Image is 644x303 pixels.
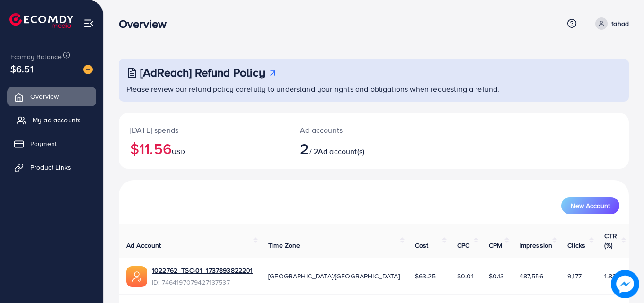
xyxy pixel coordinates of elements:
[300,124,405,136] p: Ad accounts
[567,241,585,250] span: Clicks
[7,134,96,153] a: Payment
[300,139,405,157] h2: / 2
[415,241,429,250] span: Cost
[520,271,543,281] span: 487,556
[457,241,469,250] span: CPC
[604,271,616,281] span: 1.88
[140,66,265,79] h3: [AdReach] Refund Policy
[300,138,309,159] span: 2
[7,87,96,106] a: Overview
[318,146,364,156] span: Ad account(s)
[7,111,96,130] a: My ad accounts
[457,271,474,281] span: $0.01
[83,18,94,29] img: menu
[611,18,629,29] p: fahad
[126,83,623,95] p: Please review our refund policy carefully to understand your rights and obligations when requesti...
[489,271,504,281] span: $0.13
[152,277,253,287] span: ID: 7464197079427137537
[119,17,174,31] h3: Overview
[30,163,71,172] span: Product Links
[604,231,617,250] span: CTR (%)
[268,241,300,250] span: Time Zone
[130,139,277,157] h2: $11.56
[10,52,62,61] span: Ecomdy Balance
[591,17,629,30] a: fahad
[268,271,400,281] span: [GEOGRAPHIC_DATA]/[GEOGRAPHIC_DATA]
[172,147,185,156] span: USD
[126,266,147,287] img: ic-ads-acc.e4c84228.svg
[520,241,553,250] span: Impression
[415,271,436,281] span: $63.25
[571,202,610,209] span: New Account
[9,13,73,28] img: logo
[489,241,502,250] span: CPM
[561,197,619,214] button: New Account
[7,158,96,177] a: Product Links
[33,115,81,125] span: My ad accounts
[30,92,59,101] span: Overview
[126,241,161,250] span: Ad Account
[83,65,93,74] img: image
[10,62,34,76] span: $6.51
[130,124,277,136] p: [DATE] spends
[567,271,582,281] span: 9,177
[30,139,57,148] span: Payment
[152,266,253,275] a: 1022762_TSC-01_1737893822201
[611,270,639,298] img: image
